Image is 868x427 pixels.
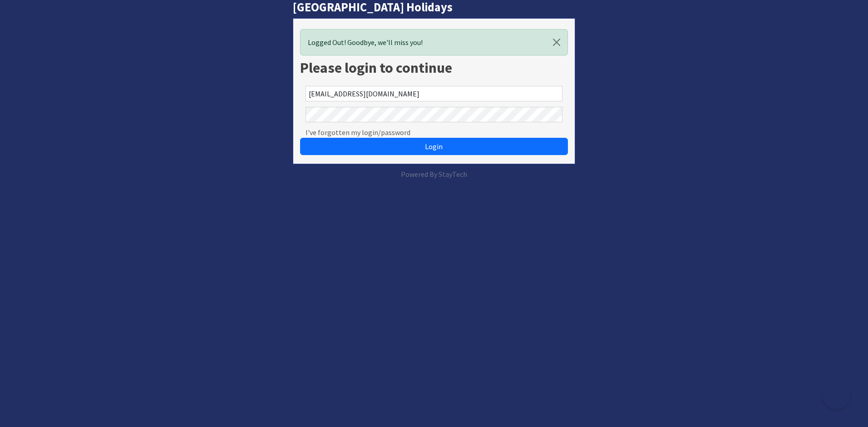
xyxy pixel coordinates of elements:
div: Logged Out! Goodbye, we'll miss you! [300,29,567,55]
input: Email [306,86,562,101]
iframe: Toggle Customer Support [823,382,850,409]
a: I've forgotten my login/password [306,127,410,138]
p: Powered By StayTech [293,169,575,180]
h1: Please login to continue [300,59,567,76]
button: Login [300,138,567,155]
span: Login [425,142,443,151]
